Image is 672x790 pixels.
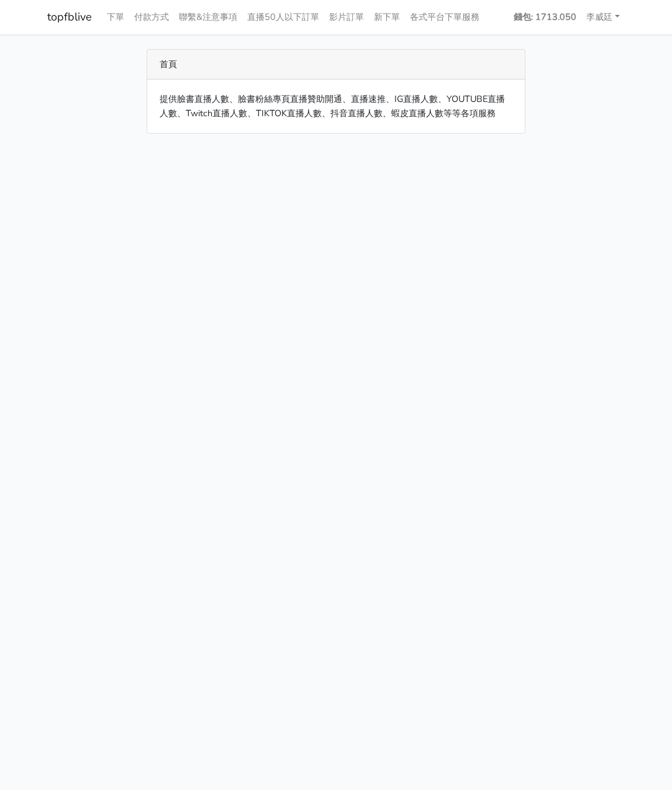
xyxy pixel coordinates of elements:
a: 影片訂單 [324,5,369,29]
a: 各式平台下單服務 [405,5,484,29]
a: 錢包: 1713.050 [509,5,581,29]
a: 付款方式 [129,5,174,29]
a: 聯繫&注意事項 [174,5,242,29]
a: 直播50人以下訂單 [242,5,324,29]
strong: 錢包: 1713.050 [514,11,576,23]
a: 新下單 [369,5,405,29]
div: 提供臉書直播人數、臉書粉絲專頁直播贊助開通、直播速推、IG直播人數、YOUTUBE直播人數、Twitch直播人數、TIKTOK直播人數、抖音直播人數、蝦皮直播人數等等各項服務 [147,80,525,133]
a: 李威廷 [581,5,625,29]
a: 下單 [102,5,129,29]
div: 首頁 [147,50,525,80]
a: topfblive [47,5,92,29]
